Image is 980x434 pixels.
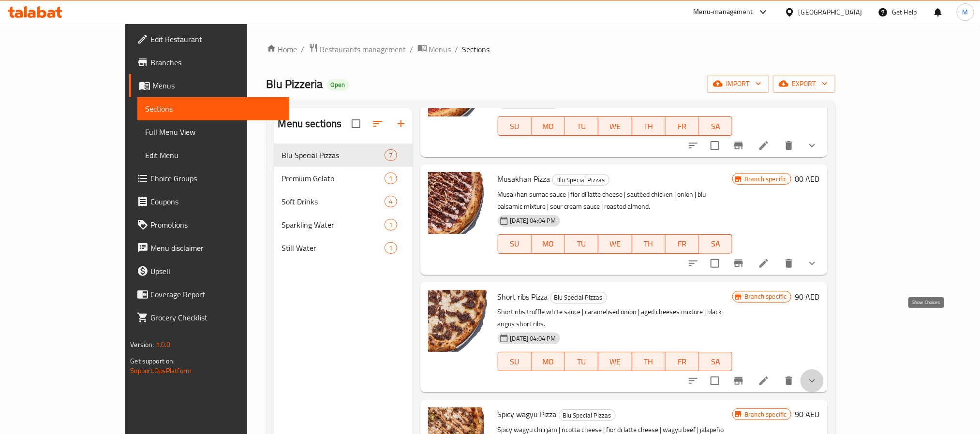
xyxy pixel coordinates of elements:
button: SA [699,116,732,136]
span: TH [636,119,662,133]
button: MO [532,234,565,254]
img: Musakhan Pizza [428,172,490,234]
span: 7 [385,151,396,160]
span: Edit Menu [145,149,281,161]
span: Branch specific [741,174,790,184]
span: Sort sections [366,112,389,135]
span: [DATE] 04:04 PM [506,334,560,343]
span: Menu disclaimer [150,242,281,254]
button: TH [632,352,666,371]
nav: breadcrumb [267,43,835,56]
button: SA [699,352,732,371]
span: Spicy wagyu Pizza [498,407,557,421]
button: sort-choices [682,252,705,275]
p: Short ribs truffle white sauce | caramelised onion | aged cheeses mixture | black angus short ribs. [498,306,733,330]
button: TH [632,234,666,254]
button: FR [666,234,699,254]
span: Branches [150,57,281,68]
li: / [301,43,305,55]
button: Branch-specific-item [727,134,750,157]
span: TH [636,237,662,251]
span: FR [669,237,695,251]
span: Menus [429,43,451,55]
span: WE [602,119,628,133]
a: Grocery Checklist [129,306,289,329]
button: show more [801,369,824,392]
svg: Show Choices [806,258,818,269]
button: import [707,75,769,93]
div: Sparkling Water1 [274,213,413,236]
a: Restaurants management [309,43,406,56]
span: 1 [385,220,396,230]
div: Sparkling Water [282,219,385,231]
button: TU [565,234,598,254]
span: 1 [385,174,396,183]
a: Branches [129,51,289,74]
span: Menus [152,80,281,91]
li: / [455,43,459,55]
span: import [715,78,761,90]
span: TU [569,119,594,133]
button: TU [565,116,598,136]
h2: Menu sections [278,116,342,131]
span: Sections [462,43,490,55]
span: Soft Drinks [282,196,385,207]
span: MO [535,237,561,251]
span: SA [703,355,728,369]
a: Coverage Report [129,283,289,306]
button: SU [498,116,532,136]
a: Upsell [129,260,289,283]
a: Edit menu item [758,375,770,387]
span: TH [636,355,662,369]
button: SU [498,234,532,254]
span: Restaurants management [320,43,406,55]
a: Edit Restaurant [129,28,289,51]
button: SA [699,234,732,254]
button: show more [801,252,824,275]
div: Blu Special Pizzas [552,174,609,186]
span: SU [502,119,528,133]
span: Blu Pizzeria [267,73,323,95]
button: WE [598,116,632,136]
button: TH [632,116,666,136]
button: Branch-specific-item [727,252,750,275]
span: 1 [385,244,396,253]
button: delete [777,369,801,392]
div: Still Water1 [274,236,413,260]
span: M [963,7,968,17]
span: Premium Gelato [282,173,385,184]
a: Sections [137,97,289,120]
button: sort-choices [682,134,705,157]
span: TU [569,355,594,369]
div: items [385,149,397,161]
a: Full Menu View [137,120,289,144]
div: Open [327,79,349,91]
button: WE [598,352,632,371]
span: SA [703,119,728,133]
button: MO [532,352,565,371]
span: Still Water [282,242,385,254]
span: Select all sections [346,114,366,134]
button: MO [532,116,565,136]
span: Get support on: [130,355,175,367]
a: Promotions [129,213,289,236]
button: show more [801,134,824,157]
a: Menu disclaimer [129,236,289,260]
button: WE [598,234,632,254]
span: TU [569,237,594,251]
span: Coupons [150,196,281,207]
li: / [410,43,414,55]
div: [GEOGRAPHIC_DATA] [799,7,862,17]
a: Coupons [129,190,289,213]
h6: 90 AED [795,407,820,421]
span: MO [535,119,561,133]
span: [DATE] 04:04 PM [506,216,560,225]
button: export [773,75,835,93]
div: Blu Special Pizzas [550,292,607,304]
h6: 90 AED [795,290,820,304]
span: Sections [145,103,281,115]
button: FR [666,352,699,371]
button: SU [498,352,532,371]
